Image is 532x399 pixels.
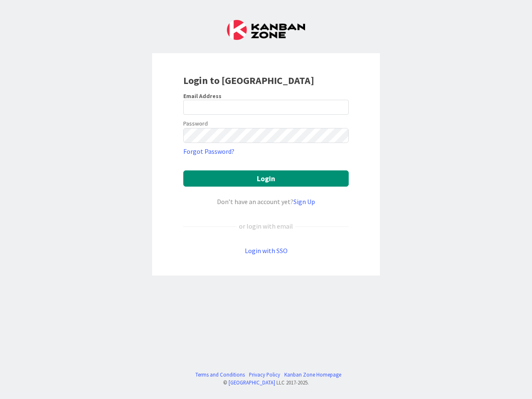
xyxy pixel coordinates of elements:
a: Sign Up [293,197,315,206]
a: Login with SSO [245,246,288,255]
b: Login to [GEOGRAPHIC_DATA] [183,74,314,87]
a: [GEOGRAPHIC_DATA] [229,379,275,386]
div: Don’t have an account yet? [183,197,349,207]
div: or login with email [237,221,295,231]
label: Password [183,119,208,128]
a: Forgot Password? [183,146,234,156]
label: Email Address [183,92,222,100]
a: Privacy Policy [249,371,280,379]
a: Terms and Conditions [195,371,245,379]
button: Login [183,170,349,187]
div: © LLC 2017- 2025 . [191,379,341,387]
img: Kanban Zone [227,20,305,40]
a: Kanban Zone Homepage [284,371,341,379]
